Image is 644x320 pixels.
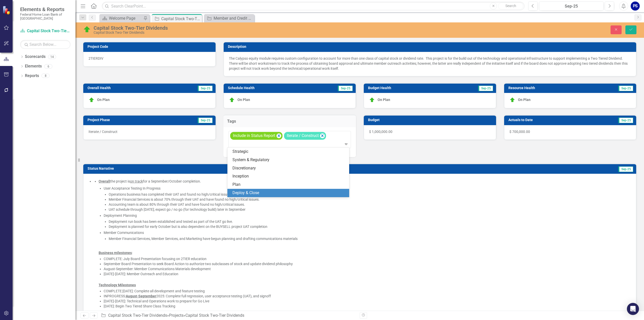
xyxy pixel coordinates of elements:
[109,197,631,202] li: Member Financial Services is about 70% through their UAT and have found no high/critical issues.
[369,97,375,103] img: On Plan
[618,166,633,172] span: Sep-25
[229,56,631,71] p: The Calypso equity module requires custom configuration to account for more than one class of cap...
[232,157,269,162] span: System & Regulatory
[498,3,523,10] button: Search
[232,190,259,195] span: Deploy & Close
[99,283,136,287] strong: Technology Milestones
[25,54,46,60] a: Scorecards
[20,6,70,12] span: Elements & Reports
[276,133,281,138] div: Remove [object Object]
[320,133,325,138] div: Remove [object Object]
[232,182,240,187] span: Plan
[228,86,307,90] h3: Schedule Health
[104,261,631,266] li: September Board Presentation to seek Board Action to authorize two subclasses of stock and update...
[97,98,110,102] span: On Plan
[109,236,631,241] li: Member Financial Services, Member Services, and Marketing have begun planning and drafting commun...
[198,118,213,123] span: Sep-25
[104,299,631,304] li: [DATE]-[DATE]: Technical and Operations work to prepare for Go Live
[104,304,631,309] li: [DATE]: Begin Two Tiered Share Class Tracking
[618,118,633,123] span: Sep-25
[618,86,633,91] span: Sep-25
[232,149,248,154] span: Strategic
[104,294,631,299] li: 2025: Complete full regression, user acceptance testing (UAT), and signoff
[42,74,50,78] div: 8
[94,31,397,34] div: Capital Stock Two-Tier Dividends
[104,289,631,294] li: [DATE]: Complete all development and feature testing
[126,294,156,298] u: August-September
[109,202,631,207] li: Accounting team is about 80% through their UAT and have found no high/critical issues.
[83,25,91,33] img: On Plan
[104,294,126,298] span: INPROGRESS:
[169,313,183,318] a: Projects
[237,98,250,102] span: On Plan
[229,97,235,103] img: On Plan
[20,28,70,34] a: Capital Stock Two-Tier Dividends
[48,55,56,59] div: 14
[631,2,640,11] button: PS
[99,249,631,255] p: :
[508,118,585,122] h3: Actuals to Date
[198,86,213,91] span: Sep-25
[368,118,494,122] h3: Budget
[20,40,70,49] input: Search Below...
[541,3,602,9] div: Sep-25
[109,207,631,212] li: UAT schedule through [DATE]; expect go / no go (for technology build) later in September
[161,16,201,22] div: Capital Stock Two-Tier Dividends
[505,4,516,8] span: Search
[3,6,11,14] img: ClearPoint Strategy
[88,118,162,122] h3: Project Phase
[214,15,253,21] div: Member and Credit Process Enhancements
[88,86,163,90] h3: Overall Health
[104,230,631,241] li: Member Communications
[205,15,253,21] a: Member and Credit Process Enhancements
[99,179,110,183] strong: Overall
[130,179,143,183] u: on track
[89,130,117,134] span: Iterate / Construct
[101,313,356,318] div: » »
[518,98,531,102] span: On Plan
[44,64,52,68] div: 6
[228,45,634,49] h3: Description
[94,25,397,31] div: Capital Stock Two-Tier Dividends
[227,119,352,124] h3: Tags
[104,289,123,293] span: COMPLETE:
[232,166,256,170] span: Discretionary
[104,213,631,229] li: Deployment Planning
[478,86,493,91] span: Sep-25
[101,15,142,21] a: Welcome Page
[109,219,631,224] li: Deployment run book has been established and tested as part of the UAT go live.
[99,179,631,185] p: the project is for a September/October completion.
[109,224,631,229] li: Deployment is planned for early October but is also dependent on the BUYSELL project UAT completion
[25,63,42,69] a: Elements
[369,130,392,134] span: $ 1,000,000.00
[508,86,588,90] h3: Resource Health
[539,2,603,11] button: Sep-25
[378,98,390,102] span: On Plan
[232,174,249,179] span: Inception
[368,86,444,90] h3: Budget Health
[102,2,525,11] input: Search ClearPoint...
[627,303,639,315] div: Open Intercom Messenger
[109,192,631,197] li: Operations business has completed their UAT and found no high/critical issues.
[89,56,103,60] span: 2TIERDIV
[108,313,167,318] a: Capital Stock Two-Tier Dividends
[89,97,95,103] img: On Plan
[25,73,39,79] a: Reports
[233,133,275,138] span: Include in Status Report
[104,186,631,212] li: User Acceptance Testing In Progress
[104,266,631,271] li: August-September: Member Communications Materials development
[509,97,515,103] img: On Plan
[287,133,319,138] span: Iterate / Construct
[338,86,353,91] span: Sep-25
[20,12,70,21] small: Federal Home Loan Bank of [GEOGRAPHIC_DATA]
[109,15,142,21] div: Welcome Page
[509,130,530,134] span: $ 700,000.00
[185,313,244,318] div: Capital Stock Two-Tier Dividends
[99,251,132,255] strong: Business milestones
[88,45,213,49] h3: Project Code
[104,271,631,276] li: [DATE]-[DATE]: Member Outreach and Education
[88,167,433,170] h3: Status Narrative
[104,256,631,261] li: COMPLETE: July Board Presentation focusing on 2TIER education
